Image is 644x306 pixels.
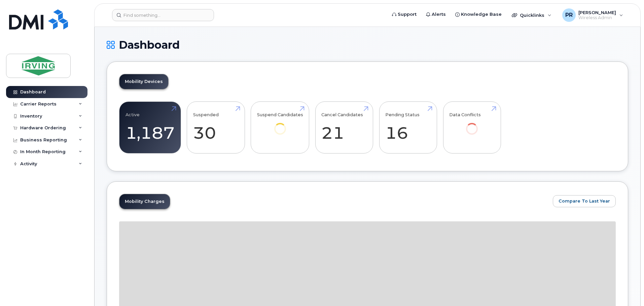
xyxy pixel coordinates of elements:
a: Data Conflicts [449,105,495,144]
a: Pending Status 16 [385,105,431,150]
a: Suspend Candidates [257,105,303,144]
h1: Dashboard [107,39,628,51]
a: Active 1,187 [126,105,175,150]
a: Cancel Candidates 21 [321,105,367,150]
button: Compare To Last Year [553,195,616,207]
span: Compare To Last Year [559,198,610,204]
a: Suspended 30 [193,105,239,150]
a: Mobility Devices [119,74,168,89]
a: Mobility Charges [119,194,170,209]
